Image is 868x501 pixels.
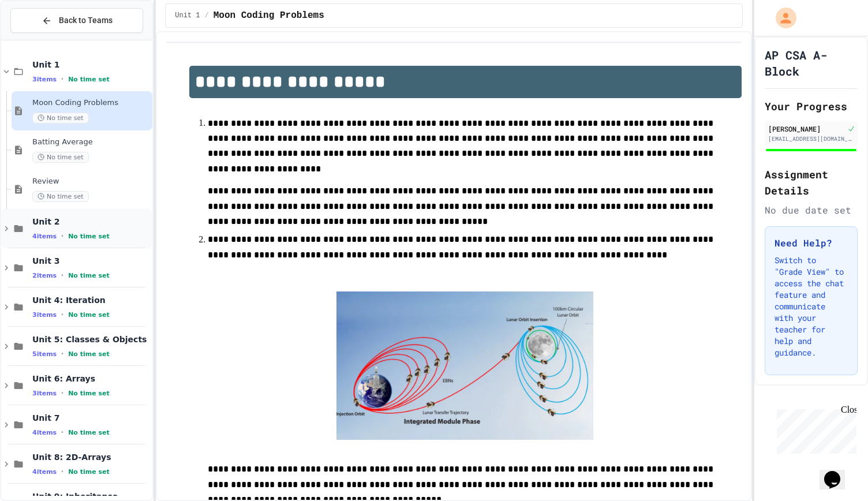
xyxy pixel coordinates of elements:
div: Chat with us now!Close [5,5,80,73]
span: Review [32,177,150,186]
span: Unit 1 [32,59,150,70]
span: • [61,74,63,84]
div: [EMAIL_ADDRESS][DOMAIN_NAME] [768,134,854,143]
span: No time set [68,311,110,319]
div: No due date set [765,203,858,217]
h3: Need Help? [775,236,848,250]
span: • [61,349,63,358]
span: Unit 4: Iteration [32,295,150,305]
span: 2 items [32,272,57,279]
span: No time set [68,429,110,436]
div: My Account [764,5,799,31]
span: 5 items [32,350,57,358]
span: Unit 7 [32,413,150,423]
span: • [61,271,63,280]
span: • [61,388,63,398]
span: • [61,310,63,319]
span: Moon Coding Problems [214,9,324,23]
span: Batting Average [32,137,150,147]
span: • [61,231,63,241]
h1: AP CSA A-Block [765,47,858,79]
span: Unit 3 [32,256,150,266]
span: No time set [68,390,110,397]
span: 3 items [32,76,57,83]
span: 4 items [32,233,57,240]
span: Unit 5: Classes & Objects [32,334,150,345]
span: No time set [68,468,110,476]
p: Switch to "Grade View" to access the chat feature and communicate with your teacher for help and ... [775,255,848,358]
span: Unit 2 [32,216,150,227]
span: • [61,467,63,476]
button: Back to Teams [10,8,143,33]
span: • [61,428,63,437]
span: No time set [68,76,110,83]
iframe: chat widget [820,455,856,489]
span: No time set [32,191,89,202]
span: / [205,11,209,20]
span: Unit 6: Arrays [32,373,150,384]
span: Unit 8: 2D-Arrays [32,452,150,462]
span: Back to Teams [59,14,113,27]
span: 4 items [32,429,57,436]
div: [PERSON_NAME] [768,124,845,134]
span: No time set [32,152,89,163]
span: 3 items [32,390,57,397]
iframe: chat widget [772,405,856,454]
span: No time set [68,272,110,279]
span: No time set [32,113,89,124]
span: Unit 1 [175,11,200,20]
span: 4 items [32,468,57,476]
span: No time set [68,350,110,358]
span: No time set [68,233,110,240]
span: 3 items [32,311,57,319]
span: Moon Coding Problems [32,98,150,108]
h2: Assignment Details [765,166,858,199]
h2: Your Progress [765,98,858,114]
